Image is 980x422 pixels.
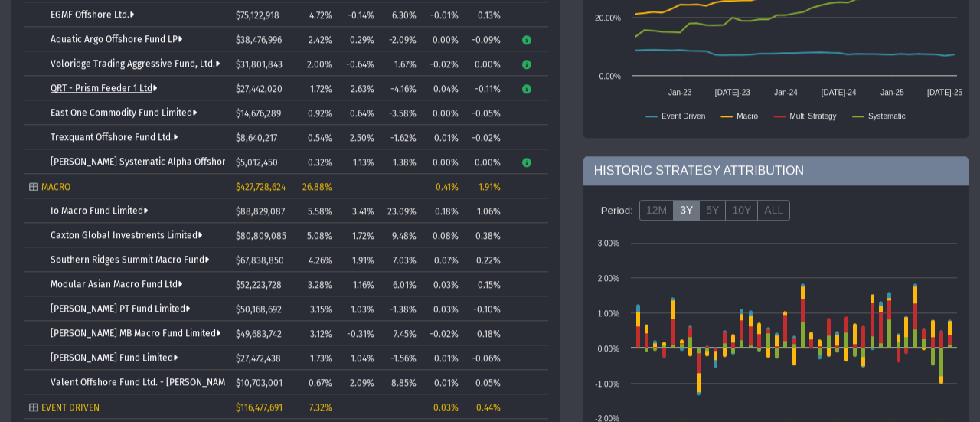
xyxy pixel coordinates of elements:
[464,198,506,223] td: 1.06%
[236,11,279,21] span: $75,122,918
[380,296,422,321] td: -1.38%
[51,353,178,364] a: [PERSON_NAME] Fund Limited
[595,14,621,22] text: 20.00%
[236,378,283,389] span: $10,703,001
[422,272,464,296] td: 0.03%
[380,149,422,174] td: 1.38%
[51,255,209,266] a: Southern Ridges Summit Macro Fund
[236,207,285,218] span: $88,829,087
[307,60,332,70] span: 2.00%
[422,223,464,247] td: 0.08%
[464,27,506,51] td: -0.09%
[422,125,464,149] td: 0.01%
[51,83,157,94] a: QRT - Prism Feeder 1 Ltd
[464,247,506,272] td: 0.22%
[427,403,459,414] div: 0.03%
[338,345,380,370] td: 1.04%
[597,345,619,353] text: 0.00%
[310,84,332,95] span: 1.72%
[464,76,506,100] td: -0.11%
[380,125,422,149] td: -1.62%
[51,378,306,388] a: Valent Offshore Fund Ltd. - [PERSON_NAME] Class 2x Shares
[310,329,332,340] span: 3.12%
[310,305,332,316] span: 3.15%
[309,35,332,46] span: 2.42%
[583,156,969,185] div: HISTORIC STRATEGY ATTRIBUTION
[236,280,282,291] span: $52,223,728
[302,182,332,193] span: 26.88%
[236,354,281,365] span: $27,472,438
[51,34,182,45] a: Aquatic Argo Offshore Fund LP
[927,88,962,97] text: [DATE]-25
[422,345,464,370] td: 0.01%
[380,247,422,272] td: 7.03%
[236,60,283,70] span: $31,801,843
[338,370,380,394] td: 2.09%
[236,109,281,119] span: $14,676,289
[464,51,506,76] td: 0.00%
[236,231,286,242] span: $80,809,085
[309,11,332,21] span: 4.72%
[422,321,464,345] td: -0.02%
[597,309,619,318] text: 1.00%
[338,27,380,51] td: 0.29%
[774,88,798,97] text: Jan-24
[380,321,422,345] td: 7.45%
[236,133,277,144] span: $8,640,217
[699,200,726,221] label: 5Y
[308,280,332,291] span: 3.28%
[338,76,380,100] td: 2.63%
[715,88,750,97] text: [DATE]-23
[338,321,380,345] td: -0.31%
[380,223,422,247] td: 9.48%
[464,223,506,247] td: 0.38%
[380,198,422,223] td: 23.09%
[338,125,380,149] td: 2.50%
[51,231,202,241] a: Caxton Global Investments Limited
[307,231,332,242] span: 5.08%
[51,108,197,119] a: East One Commodity Fund Limited
[595,198,639,224] div: Period:
[309,378,332,389] span: 0.67%
[338,247,380,272] td: 1.91%
[469,403,501,414] div: 0.44%
[639,200,674,221] label: 12M
[422,296,464,321] td: 0.03%
[464,2,506,27] td: 0.13%
[595,380,619,388] text: -1.00%
[338,223,380,247] td: 1.72%
[789,112,836,120] text: Multi Strategy
[597,239,619,247] text: 3.00%
[469,182,501,193] div: 1.91%
[422,370,464,394] td: 0.01%
[51,10,134,21] a: EGMF Offshore Ltd.
[236,403,283,414] span: $116,477,691
[310,354,332,365] span: 1.73%
[380,27,422,51] td: -2.09%
[51,329,220,339] a: [PERSON_NAME] MB Macro Fund Limited
[236,256,284,267] span: $67,838,850
[309,403,332,414] span: 7.32%
[380,76,422,100] td: -4.16%
[236,182,286,193] span: $427,728,624
[308,133,332,144] span: 0.54%
[464,296,506,321] td: -0.10%
[725,200,758,221] label: 10Y
[308,158,332,168] span: 0.32%
[599,72,620,80] text: 0.00%
[41,403,100,414] span: EVENT DRIVEN
[380,370,422,394] td: 8.85%
[380,272,422,296] td: 6.01%
[422,76,464,100] td: 0.04%
[422,2,464,27] td: -0.01%
[338,100,380,125] td: 0.64%
[380,345,422,370] td: -1.56%
[51,304,190,315] a: [PERSON_NAME] PT Fund Limited
[51,280,182,290] a: Modular Asian Macro Fund Ltd
[422,149,464,174] td: 0.00%
[51,132,178,143] a: Trexquant Offshore Fund Ltd.
[422,247,464,272] td: 0.07%
[673,200,700,221] label: 3Y
[51,206,148,217] a: Io Macro Fund Limited
[380,100,422,125] td: -3.58%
